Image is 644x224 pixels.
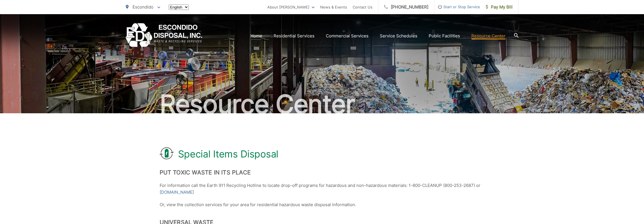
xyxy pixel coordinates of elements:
a: Residential Services [274,33,315,39]
a: Contact Us [353,4,372,10]
a: Service Schedules [380,33,417,39]
h2: Put Toxic Waste In Its Place [160,169,485,176]
h2: Resource Center [126,90,519,118]
p: Or, view the collection services for your area for residential hazardous waste disposal information. [160,201,485,208]
a: [DOMAIN_NAME] [160,189,194,196]
a: Public Facilities [429,33,460,39]
a: Home [250,33,262,39]
span: Pay My Bill [486,4,513,10]
span: Escondido [133,4,153,10]
a: Resource Center [471,33,506,39]
a: EDCD logo. Return to the homepage. [126,23,202,48]
select: Select a language [169,5,189,10]
p: For information call the Earth 911 Recycling Hotline to locate drop-off programs for hazardous an... [160,182,485,196]
a: News & Events [320,4,347,10]
h1: Special Items Disposal [178,148,278,160]
a: Commercial Services [326,33,368,39]
a: About [PERSON_NAME] [267,4,315,10]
